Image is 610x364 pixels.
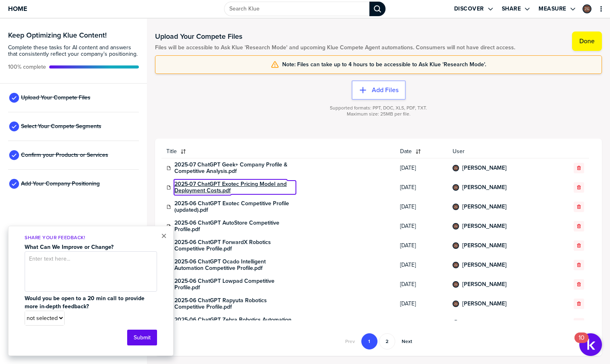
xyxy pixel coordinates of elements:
a: 2025-06 ChatGPT Ocado Intelligent Automation Competitive Profile.pdf [174,259,296,271]
a: [PERSON_NAME] [462,242,507,249]
span: [DATE] [400,223,443,229]
img: 6d8caa2a22e3dca0a2daee4e1ad83dab-sml.png [453,282,458,287]
strong: What Can We Improve or Change? [25,243,113,251]
span: Supported formats: PPT, DOC, XLS, PDF, TXT. [330,105,427,111]
img: 6d8caa2a22e3dca0a2daee4e1ad83dab-sml.png [453,224,458,229]
label: Measure [539,5,566,13]
div: Zaven Gabriel [453,262,459,268]
span: Note: Files can take up to 4 hours to be accessible to Ask Klue 'Research Mode'. [282,61,486,68]
img: 6d8caa2a22e3dca0a2daee4e1ad83dab-sml.png [453,263,458,267]
span: Home [8,5,27,12]
span: Active [8,64,46,70]
a: [PERSON_NAME] [462,184,507,191]
span: Maximum size: 25MB per file. [347,111,411,117]
h3: Keep Optimizing Klue Content! [8,32,139,39]
div: Search Klue [369,2,386,16]
h1: Upload Your Compete Files [155,32,515,41]
a: 2025-07 ChatGPT Geek+ Company Profile & Competitive Analysis.pdf [174,162,296,175]
span: [DATE] [400,281,443,288]
a: [PERSON_NAME] [462,165,507,171]
span: User [453,148,550,155]
img: 6d8caa2a22e3dca0a2daee4e1ad83dab-sml.png [453,243,458,248]
a: [PERSON_NAME] [462,223,507,229]
a: [PERSON_NAME] [462,204,507,210]
img: 6d8caa2a22e3dca0a2daee4e1ad83dab-sml.png [453,301,458,306]
span: Title [166,148,177,155]
span: [DATE] [400,184,443,191]
span: Select Your Compete Segments [21,123,101,130]
span: [DATE] [400,204,443,210]
button: Go to next page [397,333,417,349]
label: Add Files [372,86,398,94]
img: 6d8caa2a22e3dca0a2daee4e1ad83dab-sml.png [453,166,458,170]
img: 6d8caa2a22e3dca0a2daee4e1ad83dab-sml.png [453,204,458,209]
button: Close [161,231,167,241]
a: [PERSON_NAME] [462,301,507,307]
div: Zaven Gabriel [453,301,459,307]
a: [PERSON_NAME] [462,320,507,326]
span: [DATE] [400,242,443,249]
a: 2025-06 ChatGPT Rapyuta Robotics Competitive Profile.pdf [174,297,296,310]
a: [PERSON_NAME] [462,281,507,288]
span: [DATE] [400,262,443,268]
a: 2025-06 ChatGPT Zebra Robotics Automation Competitive Profile.pdf [174,317,296,330]
span: [DATE] [400,320,443,326]
div: Zaven Gabriel [453,184,459,191]
button: Open Resource Center, 10 new notifications [579,333,602,356]
a: 2025-06 ChatGPT Lowpad Competitive Profile.pdf [174,278,296,291]
button: Submit [127,330,157,345]
button: Go to previous page [340,333,360,349]
div: Zaven Gabriel [453,242,459,249]
div: Zaven Gabriel [453,223,459,229]
a: 2025-07 ChatGPT Exotec Pricing Model and Deployment Costs.pdf [174,181,296,194]
button: Go to page 2 [379,333,395,349]
a: 2025-06 ChatGPT AutoStore Competitive Profile.pdf [174,220,296,233]
label: Share [502,5,521,13]
div: Zaven Gabriel [453,165,459,171]
a: [PERSON_NAME] [462,262,507,268]
span: Add Your Company Positioning [21,181,100,187]
span: Date [400,148,412,155]
img: 6d8caa2a22e3dca0a2daee4e1ad83dab-sml.png [583,5,591,13]
div: Zaven Gabriel [453,281,459,288]
a: 2025-06 ChatGPT Exotec Competitive Profile (updated).pdf [174,200,296,213]
nav: Pagination Navigation [340,333,418,349]
label: Discover [454,5,484,13]
span: Files will be accessible to Ask Klue 'Research Mode' and upcoming Klue Compete Agent automations.... [155,44,515,51]
input: Search Klue [224,2,369,16]
span: Confirm your Products or Services [21,152,108,158]
p: Share Your Feedback! [25,234,157,241]
div: Zaven Gabriel [453,204,459,210]
div: Zaven Gabriel [453,320,459,326]
div: Zaven Gabriel [583,4,591,13]
span: [DATE] [400,301,443,307]
img: 6d8caa2a22e3dca0a2daee4e1ad83dab-sml.png [453,185,458,190]
span: Complete these tasks for AI content and answers that consistently reflect your company’s position... [8,44,139,57]
a: Edit Profile [582,4,592,14]
span: Upload Your Compete Files [21,95,90,101]
div: 10 [579,338,585,348]
strong: Would you be open to a 20 min call to provide more in-depth feedback? [25,294,146,311]
span: [DATE] [400,165,443,171]
label: Done [579,37,595,45]
a: 2025-06 ChatGPT ForwardX Robotics Competitive Profile.pdf [174,239,296,252]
